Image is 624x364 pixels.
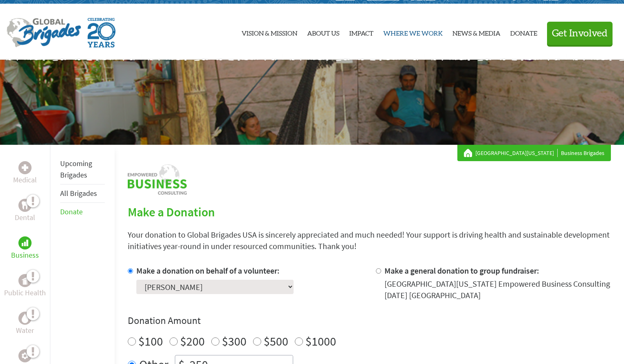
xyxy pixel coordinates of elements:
a: MedicalMedical [13,161,37,186]
div: [GEOGRAPHIC_DATA][US_STATE] Empowered Business Consulting [DATE] [GEOGRAPHIC_DATA] [384,278,611,301]
p: Dental [15,212,35,223]
a: [GEOGRAPHIC_DATA][US_STATE] [475,149,558,157]
a: Where We Work [383,11,443,53]
div: Medical [18,161,32,174]
div: Water [18,312,32,325]
div: Public Health [18,274,32,287]
p: Water [16,325,34,336]
label: $200 [180,333,205,349]
img: logo-business.png [128,164,187,195]
a: Public HealthPublic Health [4,274,46,299]
p: Your donation to Global Brigades USA is sincerely appreciated and much needed! Your support is dr... [128,229,611,252]
label: $500 [264,333,288,349]
img: Dental [22,201,28,209]
img: Engineering [22,353,28,359]
p: Medical [13,174,37,186]
h2: Make a Donation [128,204,611,219]
a: Donate [60,207,83,216]
a: All Brigades [60,189,97,198]
a: Impact [349,11,373,53]
img: Global Brigades Logo [7,18,81,47]
li: All Brigades [60,184,105,203]
a: BusinessBusiness [11,236,39,261]
a: WaterWater [16,312,34,336]
label: $300 [222,333,246,349]
li: Upcoming Brigades [60,155,105,184]
a: DentalDental [15,199,35,223]
img: Water [22,313,28,323]
a: Vision & Mission [242,11,297,53]
a: Donate [510,11,537,53]
img: Global Brigades Celebrating 20 Years [88,18,115,47]
img: Public Health [22,276,28,285]
img: Business [22,240,28,246]
a: News & Media [452,11,500,53]
label: Make a donation on behalf of a volunteer: [136,265,280,276]
label: Make a general donation to group fundraiser: [384,265,539,276]
a: About Us [307,11,339,53]
span: Get Involved [552,29,608,38]
h4: Donation Amount [128,314,611,327]
div: Business Brigades [464,149,604,157]
img: Medical [22,164,28,171]
button: Get Involved [547,22,613,45]
div: Dental [18,199,32,212]
div: Business [18,236,32,249]
p: Public Health [4,287,46,299]
p: Business [11,249,39,261]
label: $1000 [305,333,336,349]
a: Upcoming Brigades [60,159,92,180]
li: Donate [60,203,105,221]
label: $100 [138,333,163,349]
div: Engineering [18,349,32,362]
